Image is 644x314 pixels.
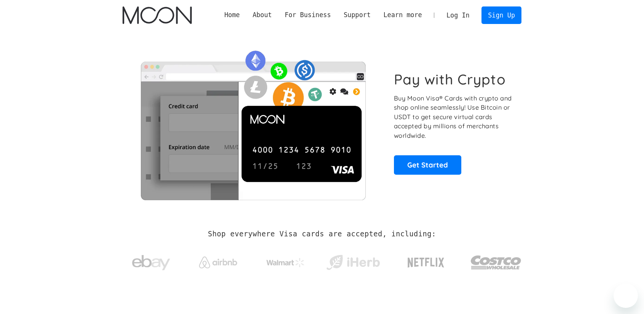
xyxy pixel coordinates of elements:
iframe: Button to launch messaging window [614,284,638,308]
a: Sign Up [481,6,521,24]
p: Buy Moon Visa® Cards with crypto and shop online seamlessly! Use Bitcoin or USDT to get secure vi... [394,94,513,140]
a: Walmart [257,250,314,271]
a: iHerb [325,245,381,276]
div: Support [344,10,371,20]
img: ebay [132,251,170,275]
h1: Pay with Crypto [394,71,506,88]
a: Netflix [392,245,460,276]
div: For Business [278,10,337,20]
div: About [246,10,278,20]
img: Netflix [407,253,445,272]
img: iHerb [325,253,381,273]
div: For Business [285,10,331,20]
div: Support [337,10,377,20]
img: Moon Logo [123,6,191,24]
div: About [253,10,272,20]
img: Costco [470,248,521,277]
a: Get Started [394,155,461,174]
div: Learn more [383,10,422,20]
img: Airbnb [199,257,237,268]
a: Costco [470,241,521,281]
a: Airbnb [190,249,247,272]
a: ebay [123,243,179,279]
h2: Shop everywhere Visa cards are accepted, including: [208,230,436,238]
div: Learn more [377,10,429,20]
a: home [123,6,191,24]
img: Moon Cards let you spend your crypto anywhere Visa is accepted. [123,45,383,200]
img: Walmart [266,258,304,267]
a: Home [218,10,246,20]
a: Log In [440,7,476,24]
